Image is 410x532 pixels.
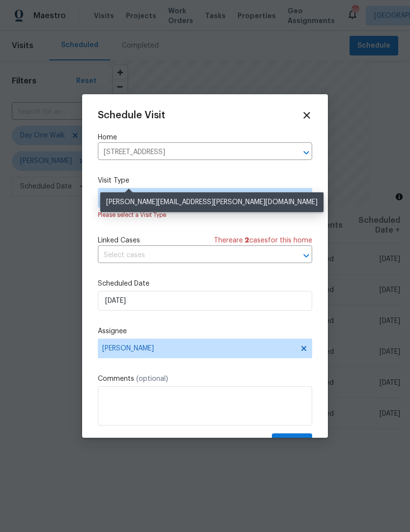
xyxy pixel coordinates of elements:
input: M/D/YYYY [98,291,312,311]
label: Visit Type [98,176,312,186]
span: Create [280,436,304,449]
span: Close [301,110,312,121]
input: Select cases [98,248,285,263]
span: 2 [245,237,249,244]
button: Open [299,249,313,263]
label: Scheduled Date [98,279,312,289]
span: Create and schedule another [98,437,193,447]
span: [PERSON_NAME] [102,345,295,352]
label: Comments [98,374,312,384]
button: Open [299,146,313,160]
span: Linked Cases [98,236,140,245]
div: Please select a Visit Type [98,210,312,220]
label: Home [98,133,312,142]
label: Assignee [98,326,312,336]
button: Create [272,433,312,452]
input: Enter in an address [98,145,285,160]
div: [PERSON_NAME][EMAIL_ADDRESS][PERSON_NAME][DOMAIN_NAME] [100,192,323,212]
span: Schedule Visit [98,110,165,120]
span: There are case s for this home [214,236,312,245]
span: (optional) [136,375,168,382]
